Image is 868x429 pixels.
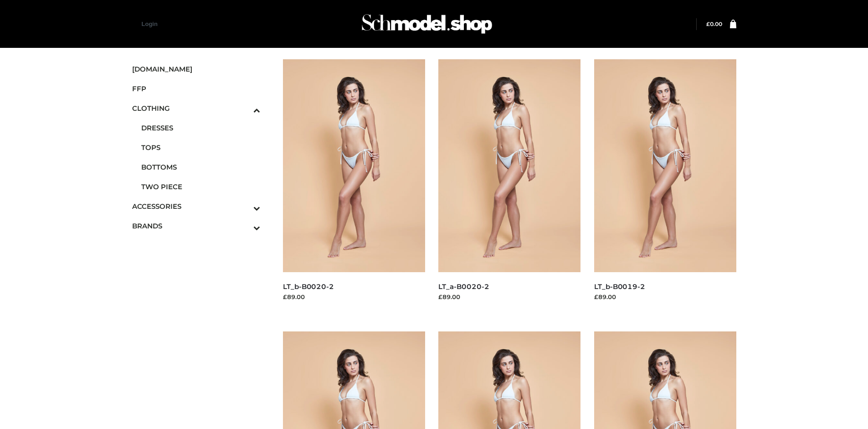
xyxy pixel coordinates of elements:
a: £0.00 [706,21,722,27]
a: [DOMAIN_NAME] [132,59,261,79]
span: DRESSES [141,123,261,133]
a: LT_a-B0020-2 [438,282,489,291]
span: CLOTHING [132,103,261,114]
span: BRANDS [132,221,261,231]
img: Schmodel Admin 964 [359,6,495,42]
button: Toggle Submenu [228,98,260,118]
span: TWO PIECE [141,181,261,192]
a: DRESSES [141,118,261,138]
span: FFP [132,83,261,94]
span: TOPS [141,142,261,153]
span: £ [706,21,710,27]
a: LT_b-B0020-2 [283,282,334,291]
a: FFP [132,79,261,98]
a: TOPS [141,138,261,157]
a: TWO PIECE [141,177,261,196]
a: BRANDSToggle Submenu [132,216,261,236]
button: Toggle Submenu [228,196,260,216]
span: BOTTOMS [141,162,261,172]
span: ACCESSORIES [132,201,261,212]
bdi: 0.00 [706,21,722,27]
span: [DOMAIN_NAME] [132,64,261,74]
a: Login [142,21,158,27]
a: BOTTOMS [141,157,261,177]
div: £89.00 [438,292,580,301]
button: Toggle Submenu [228,216,260,236]
div: £89.00 [283,292,425,301]
a: ACCESSORIESToggle Submenu [132,196,261,216]
a: CLOTHINGToggle Submenu [132,98,261,118]
a: LT_b-B0019-2 [594,282,645,291]
div: £89.00 [594,292,736,301]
